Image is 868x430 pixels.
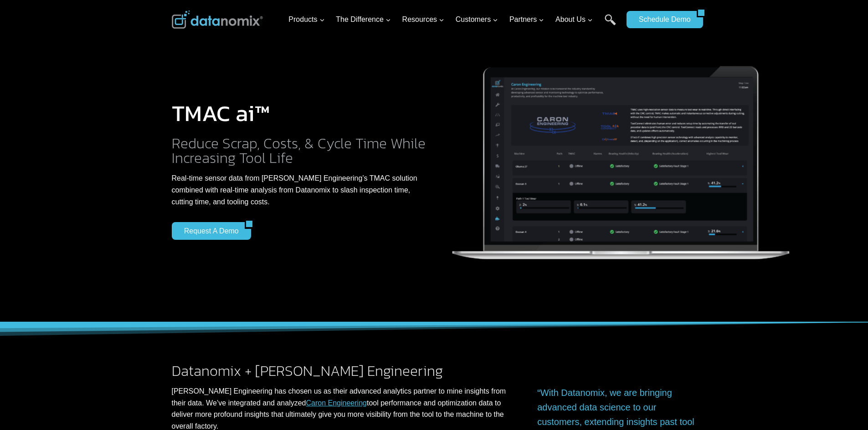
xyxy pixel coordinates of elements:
span: Partners [509,14,544,25]
span: The Difference [336,14,391,25]
a: Request a Demo [172,222,245,239]
span: Products [288,14,324,25]
h1: TMAC ai™ [172,102,427,125]
nav: Primary Navigation [285,5,622,35]
h2: Reduce Scrap, Costs, & Cycle Time While Increasing Tool Life [172,136,427,165]
a: Caron Engineering [306,399,367,407]
span: About Us [555,14,593,25]
img: Datanomix + Caron Engineering Integration [451,46,792,271]
h2: Datanomix + [PERSON_NAME] Engineering [172,364,512,378]
span: Customers [456,14,498,25]
span: Resources [402,14,444,25]
a: Search [605,14,616,35]
p: Real-time sensor data from [PERSON_NAME] Engineering’s TMAC solution combined with real-time anal... [172,172,427,207]
a: Schedule Demo [627,11,697,28]
img: Datanomix [172,10,263,29]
